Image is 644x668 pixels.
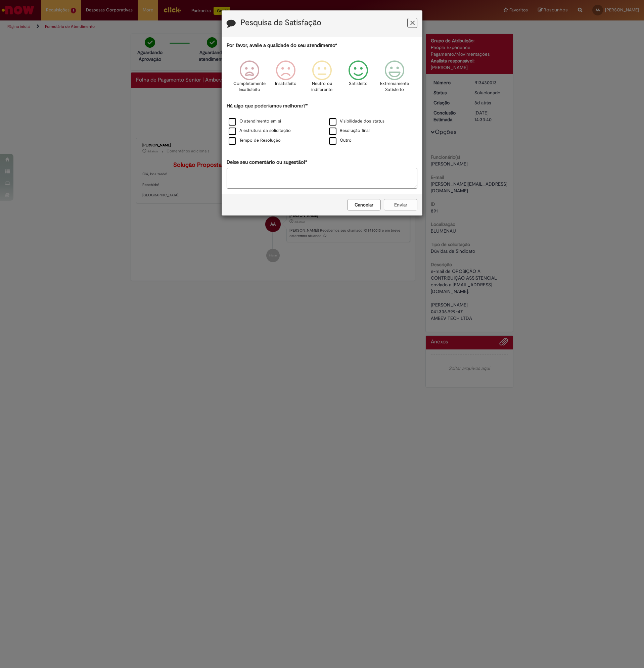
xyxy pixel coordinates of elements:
[227,159,307,166] label: Deixe seu comentário ou sugestão!*
[329,137,352,144] label: Outro
[229,128,291,134] label: A estrutura da solicitação
[377,55,412,101] div: Extremamente Satisfeito
[227,102,417,146] div: Há algo que poderíamos melhorar?*
[341,55,375,101] div: Satisfeito
[380,81,409,93] p: Extremamente Satisfeito
[269,55,303,101] div: Insatisfeito
[233,81,266,93] p: Completamente Insatisfeito
[229,137,281,144] label: Tempo de Resolução
[229,118,281,125] label: O atendimento em si
[305,55,339,101] div: Neutro ou indiferente
[349,81,368,87] p: Satisfeito
[232,55,266,101] div: Completamente Insatisfeito
[240,18,321,27] label: Pesquisa de Satisfação
[329,128,370,134] label: Resolução final
[275,81,296,87] p: Insatisfeito
[347,199,381,210] button: Cancelar
[227,42,337,49] label: Por favor, avalie a qualidade do seu atendimento*
[310,81,334,93] p: Neutro ou indiferente
[329,118,384,125] label: Visibilidade dos status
